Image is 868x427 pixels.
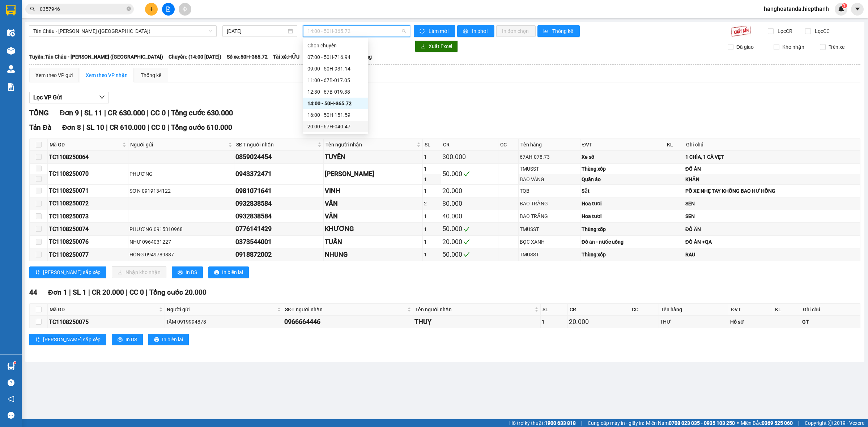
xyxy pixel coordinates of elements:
[307,65,364,73] div: 09:00 - 50H-931.14
[8,379,14,386] span: question-circle
[307,123,364,131] div: 20:00 - 67H-040.47
[86,123,104,132] span: SL 10
[104,108,106,117] span: |
[324,248,423,261] td: NHUNG
[424,153,440,161] div: 1
[208,266,249,278] button: printerIn biên lai
[49,153,127,162] div: TC1108250064
[569,317,629,327] div: 20.000
[49,317,163,326] div: TC1108250075
[88,288,90,296] span: |
[234,236,324,248] td: 0373544001
[442,237,497,247] div: 20.000
[685,225,859,233] div: ĐỒ ĂN
[234,197,324,210] td: 0932838584
[729,304,773,316] th: ĐVT
[773,304,801,316] th: KL
[731,25,751,37] img: 9k=
[129,251,233,259] div: HỒNG 0949789887
[838,6,844,12] img: icon-new-feature
[99,94,105,100] span: down
[325,249,421,260] div: NHUNG
[582,251,664,259] div: Thùng xốp
[307,42,364,50] div: Chọn chuyến
[118,337,123,343] span: printer
[48,236,128,248] td: TC1108250076
[519,139,580,151] th: Tên hàng
[214,270,219,276] span: printer
[552,27,574,35] span: Thống kê
[33,26,212,37] span: Tân Châu - Hồ Chí Minh (Giường)
[50,141,121,149] span: Mã GD
[43,268,101,276] span: [PERSON_NAME] sắp xếp
[415,40,458,52] button: downloadXuất Excel
[92,288,124,296] span: CR 20.000
[227,27,286,35] input: 11/08/2025
[520,153,579,161] div: 67AH-078.73
[307,76,364,84] div: 11:00 - 67B-017.05
[685,165,859,173] div: ĐỒ ĂN
[665,139,684,151] th: KL
[730,318,772,326] div: Hồ sơ
[154,337,159,343] span: printer
[307,99,364,107] div: 14:00 - 50H-365.72
[35,71,73,79] div: Xem theo VP gửi
[424,212,440,220] div: 1
[669,420,735,426] strong: 0708 023 035 - 0935 103 250
[145,3,158,16] button: plus
[442,224,497,234] div: 50.000
[685,153,859,161] div: 1 CHÌA, 1 CÀ VẸT
[413,316,541,328] td: THUỴ
[236,141,316,149] span: SĐT người nhận
[741,419,793,427] span: Miền Bắc
[273,53,299,61] span: Tài xế: HỮU
[171,123,232,132] span: Tổng cước 610.000
[685,187,859,195] div: PÔ XE NHẸ TAY KHÔNG BAO HƯ HỔNG
[234,151,324,163] td: 0859024454
[324,236,423,248] td: TUẤN
[414,25,455,37] button: syncLàm mới
[83,123,85,132] span: |
[542,318,566,326] div: 1
[48,185,128,197] td: TC1108250071
[520,251,579,259] div: TMUSST
[307,111,364,119] div: 16:00 - 50H-151.59
[324,197,423,210] td: VÂN
[73,288,86,296] span: SL 1
[129,238,233,246] div: NHƯ 0964031227
[127,6,131,13] span: close-circle
[463,239,470,245] span: check
[325,224,421,234] div: KHƯƠNG
[149,288,207,296] span: Tổng cước 20.000
[429,27,450,35] span: Làm mới
[129,225,233,233] div: PHƯƠNG 0915310968
[112,334,143,345] button: printerIn DS
[7,363,15,370] img: warehouse-icon
[520,212,579,220] div: BAO TRẮNG
[148,123,149,132] span: |
[186,268,197,276] span: In DS
[179,3,191,16] button: aim
[235,152,323,162] div: 0859024454
[424,200,440,208] div: 2
[40,5,125,13] input: Tìm tên, số ĐT hoặc mã đơn
[520,165,579,173] div: TMUSST
[43,336,101,343] span: [PERSON_NAME] sắp xếp
[659,304,729,316] th: Tên hàng
[325,198,421,209] div: VÂN
[150,108,166,117] span: CC 0
[543,29,549,34] span: bar-chart
[284,317,412,327] div: 0966664446
[325,169,421,179] div: [PERSON_NAME]
[178,270,183,276] span: printer
[472,27,489,35] span: In phơi
[762,420,793,426] strong: 0369 525 060
[48,151,128,163] td: TC1108250064
[49,237,127,246] div: TC1108250076
[429,42,452,50] span: Xuất Excel
[84,108,102,117] span: SL 11
[49,250,127,259] div: TC1108250077
[14,362,16,364] sup: 1
[29,266,106,278] button: sort-ascending[PERSON_NAME] sắp xếp
[801,304,860,316] th: Ghi chú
